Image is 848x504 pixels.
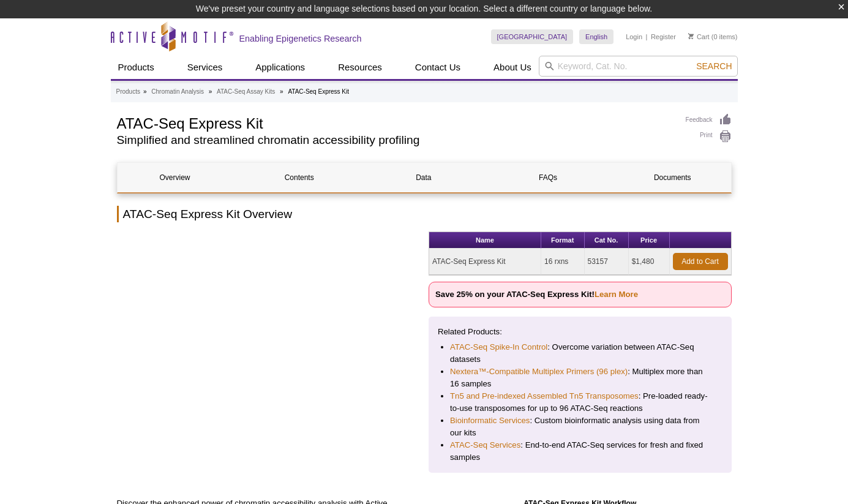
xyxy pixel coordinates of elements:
[629,232,670,249] th: Price
[450,439,710,464] li: : End-to-end ATAC-Seq services for fresh and fixed samples
[646,29,648,44] li: |
[117,135,674,146] h2: Simplified and streamlined chromatin accessibility profiling
[429,232,541,249] th: Name
[688,32,710,41] a: Cart
[541,232,585,249] th: Format
[615,163,730,192] a: Documents
[280,88,283,95] li: »
[117,206,732,222] h2: ATAC-Seq Express Kit Overview
[331,56,389,79] a: Resources
[429,249,541,275] td: ATAC-Seq Express Kit
[366,163,481,192] a: Data
[688,33,694,39] img: Your Cart
[217,86,275,97] a: ATAC-Seq Assay Kits
[450,390,710,415] li: : Pre-loaded ready-to-use transposomes for up to 96 ATAC-Seq reactions
[686,113,732,127] a: Feedback
[450,439,520,451] a: ATAC-Seq Services
[629,249,670,275] td: $1,480
[673,253,728,270] a: Add to Cart
[180,56,230,79] a: Services
[116,86,140,97] a: Products
[450,415,710,439] li: : Custom bioinformatic analysis using data from our kits
[541,249,585,275] td: 16 rxns
[438,326,722,338] p: Related Products:
[450,390,639,402] a: Tn5 and Pre-indexed Assembled Tn5 Transposomes
[288,88,349,95] li: ATAC-Seq Express Kit
[117,113,674,132] h1: ATAC-Seq Express Kit
[491,29,574,44] a: [GEOGRAPHIC_DATA]
[239,33,362,44] h2: Enabling Epigenetics Research
[692,61,735,72] button: Search
[579,29,613,44] a: English
[696,61,732,71] span: Search
[585,249,629,275] td: 53157
[248,56,312,79] a: Applications
[118,163,233,192] a: Overview
[143,88,147,95] li: »
[450,415,530,427] a: Bioinformatic Services
[651,32,676,41] a: Register
[450,366,628,378] a: Nextera™-Compatible Multiplex Primers (96 plex)
[585,232,629,249] th: Cat No.
[450,366,710,390] li: : Multiplex more than 16 samples
[486,56,539,79] a: About Us
[111,56,162,79] a: Products
[242,163,357,192] a: Contents
[408,56,468,79] a: Contact Us
[626,32,642,41] a: Login
[686,130,732,143] a: Print
[450,341,710,366] li: : Overcome variation between ATAC-Seq datasets
[435,290,638,299] strong: Save 25% on your ATAC-Seq Express Kit!
[688,29,738,44] li: (0 items)
[539,56,738,77] input: Keyword, Cat. No.
[450,341,547,353] a: ATAC-Seq Spike-In Control
[490,163,606,192] a: FAQs
[595,290,638,299] a: Learn More
[151,86,204,97] a: Chromatin Analysis
[209,88,212,95] li: »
